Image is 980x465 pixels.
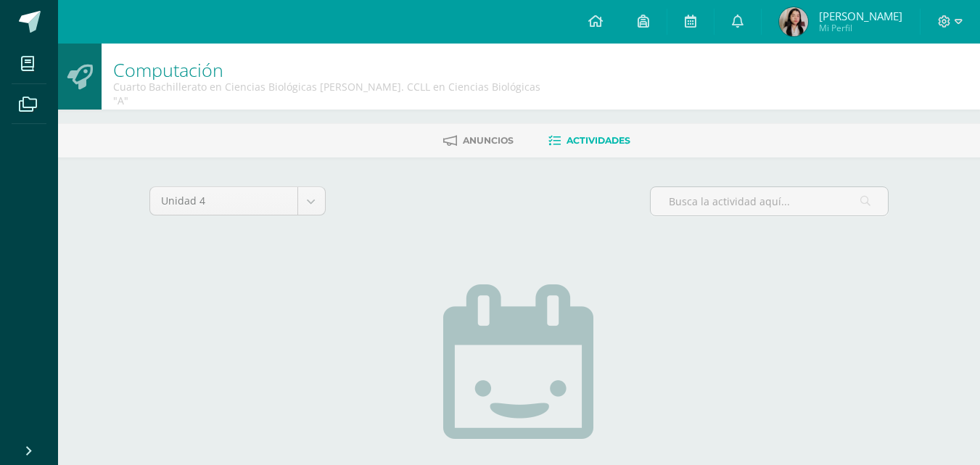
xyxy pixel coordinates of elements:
h1: Computación [113,59,544,80]
span: Mi Perfil [819,22,902,34]
input: Busca la actividad aquí... [651,187,888,215]
div: Cuarto Bachillerato en Ciencias Biológicas Bach. CCLL en Ciencias Biológicas 'A' [113,80,544,107]
a: Actividades [548,129,630,152]
img: 161f531451594815f15529220c9fb190.png [779,7,808,36]
span: [PERSON_NAME] [819,9,902,23]
span: Anuncios [463,135,514,146]
a: Anuncios [443,129,514,152]
a: Computación [113,57,223,82]
span: Actividades [567,135,630,146]
a: Unidad 4 [150,187,325,215]
span: Unidad 4 [161,187,287,215]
